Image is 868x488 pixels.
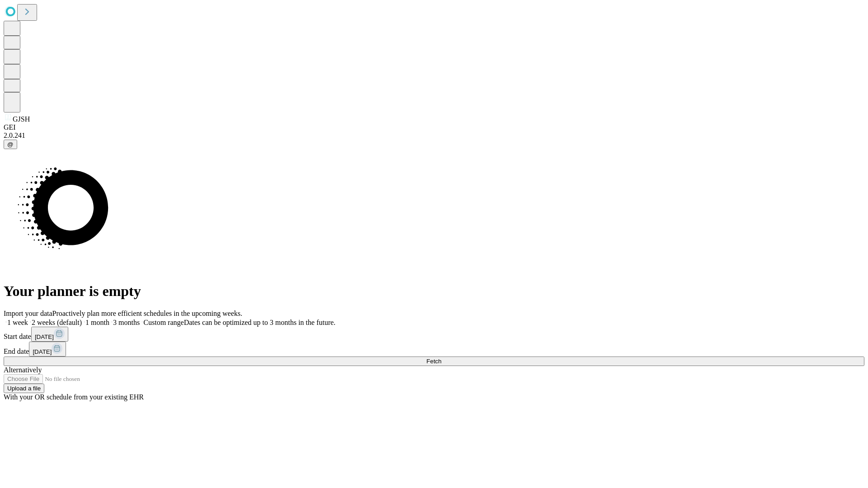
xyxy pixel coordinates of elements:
div: GEI [4,123,864,131]
button: Upload a file [4,384,44,393]
span: Alternatively [4,366,42,374]
div: End date [4,342,864,357]
span: Custom range [143,319,184,326]
span: With your OR schedule from your existing EHR [4,393,144,401]
h1: Your planner is empty [4,283,864,300]
span: 1 week [7,319,28,326]
span: [DATE] [35,333,54,340]
span: @ [7,141,14,148]
button: Fetch [4,357,864,366]
button: [DATE] [31,327,68,342]
span: 1 month [85,319,109,326]
div: 2.0.241 [4,131,864,140]
span: 2 weeks (default) [32,319,82,326]
span: Proactively plan more efficient schedules in the upcoming weeks. [52,310,242,317]
span: [DATE] [33,348,52,355]
span: Dates can be optimized up to 3 months in the future. [184,319,335,326]
button: @ [4,140,17,149]
span: Fetch [426,358,441,365]
span: Import your data [4,310,52,317]
button: [DATE] [29,342,66,357]
span: 3 months [113,319,140,326]
span: GJSH [13,115,30,123]
div: Start date [4,327,864,342]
